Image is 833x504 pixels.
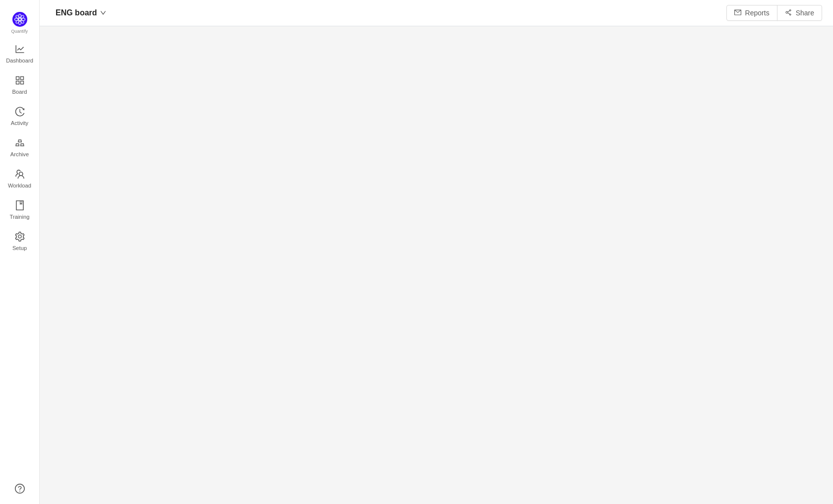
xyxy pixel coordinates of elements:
[12,82,27,102] span: Board
[777,5,822,21] button: icon: share-altShare
[100,10,106,16] i: icon: down
[8,176,31,195] span: Workload
[6,51,33,70] span: Dashboard
[15,76,25,96] a: Board
[15,484,25,494] a: icon: question-circle
[56,5,97,21] span: ENG board
[11,113,28,133] span: Activity
[15,170,25,189] a: Workload
[15,107,25,127] a: Activity
[15,44,25,54] i: icon: line-chart
[15,232,25,252] a: Setup
[15,169,25,179] i: icon: team
[15,45,25,64] a: Dashboard
[15,232,25,242] i: icon: setting
[15,75,25,85] i: icon: appstore
[15,107,25,117] i: icon: history
[12,12,27,27] img: Quantify
[9,207,29,227] span: Training
[726,5,777,21] button: icon: mailReports
[15,201,25,221] a: Training
[11,29,28,34] span: Quantify
[12,238,27,258] span: Setup
[10,144,29,164] span: Archive
[15,200,25,210] i: icon: book
[15,138,25,148] i: icon: gold
[15,138,25,158] a: Archive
